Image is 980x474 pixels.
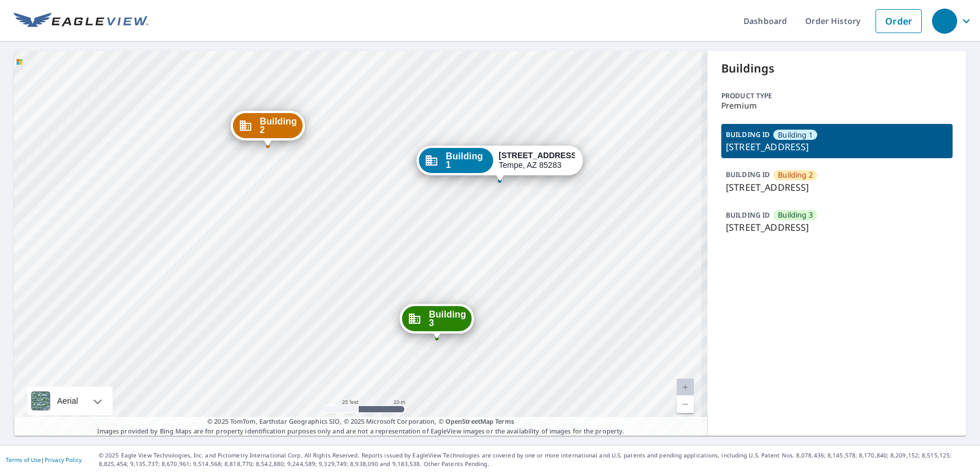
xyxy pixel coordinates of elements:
div: Dropped pin, building Building 1, Commercial property, 1800 East Libra Drive Tempe, AZ 85283 [417,146,583,181]
a: Terms of Use [6,456,41,464]
a: Current Level 20, Zoom In Disabled [677,379,694,396]
div: Tempe, AZ 85283 [499,151,575,170]
a: Terms [495,417,514,425]
img: EV Logo [14,13,148,30]
p: © 2025 Eagle View Technologies, Inc. and Pictometry International Corp. All Rights Reserved. Repo... [99,451,974,468]
p: Images provided by Bing Maps are for property identification purposes only and are not a represen... [14,417,708,436]
div: Dropped pin, building Building 2, Commercial property, 1800 East Libra Drive Tempe, AZ 85283 [231,111,305,146]
p: [STREET_ADDRESS] [726,140,948,154]
p: BUILDING ID [726,130,770,139]
p: Product type [721,91,953,101]
p: Buildings [721,60,953,77]
div: Dropped pin, building Building 3, Commercial property, 1800 East Libra Drive Tempe, AZ 85283 [400,304,474,339]
p: BUILDING ID [726,210,770,220]
div: Aerial [27,387,113,415]
a: Current Level 20, Zoom Out [677,396,694,413]
span: Building 1 [446,152,488,169]
a: OpenStreetMap [445,417,493,425]
span: © 2025 TomTom, Earthstar Geographics SIO, © 2025 Microsoft Corporation, © [207,417,514,427]
a: Privacy Policy [45,456,82,464]
a: Order [875,9,922,33]
p: Premium [721,101,953,110]
span: Building 2 [260,117,297,134]
strong: [STREET_ADDRESS] [499,151,579,160]
p: [STREET_ADDRESS] [726,220,948,234]
p: | [6,456,82,463]
p: BUILDING ID [726,170,770,179]
div: Aerial [54,387,82,415]
span: Building 2 [778,170,813,180]
p: [STREET_ADDRESS] [726,180,948,194]
span: Building 3 [429,310,466,327]
span: Building 1 [778,130,813,140]
span: Building 3 [778,210,813,220]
